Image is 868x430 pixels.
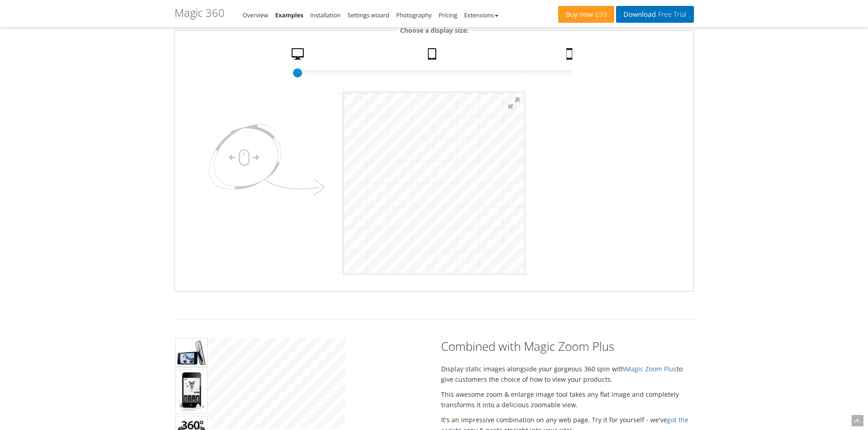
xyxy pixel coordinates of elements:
a: Extensions [464,11,498,19]
a: Photography [396,11,431,19]
a: Desktop [288,48,310,64]
h1: Magic 360 [175,7,225,19]
a: Examples [275,11,303,19]
a: DownloadFree Trial [616,6,693,23]
span: £99 [593,11,607,18]
a: Buy now£99 [558,6,614,23]
a: Overview [243,11,268,19]
a: Settings wizard [348,11,390,19]
a: Magic Zoom Plus [625,364,677,373]
a: Mobile [563,48,578,64]
span: Free Trial [656,11,686,18]
legend: Choose a display size: [398,25,471,35]
a: Tablet [424,48,442,64]
p: Display static images alongside your gorgeous 360 spin with to give customers the choice of how t... [441,364,694,384]
h2: Combined with Magic Zoom Plus [441,338,694,354]
a: Installation [310,11,341,19]
p: This awesome zoom & enlarge image tool takes any flat image and completely transforms it into a d... [441,389,694,410]
a: Pricing [438,11,457,19]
